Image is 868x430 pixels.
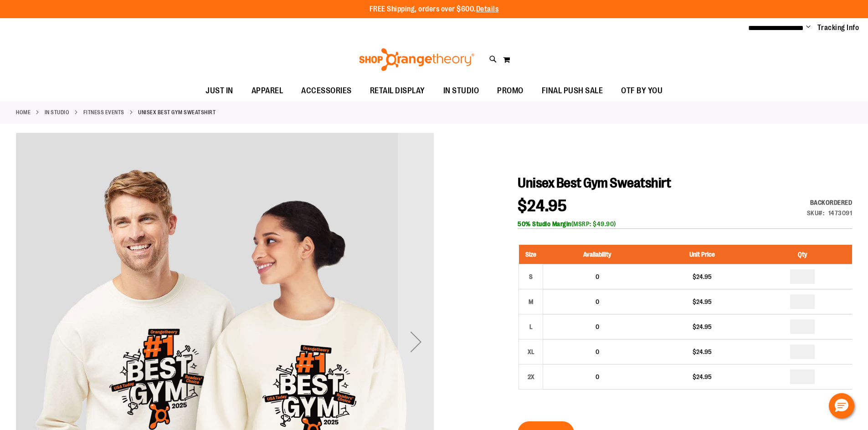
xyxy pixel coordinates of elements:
[621,81,663,101] span: OTF BY YOU
[807,209,825,217] strong: SKU
[476,5,499,13] a: Details
[596,348,599,355] span: 0
[806,23,811,32] button: Account menu
[358,48,476,71] img: Shop Orangetheory
[753,245,852,264] th: Qty
[533,81,612,101] a: FINAL PUSH SALE
[524,270,538,283] div: S
[370,81,425,101] span: RETAIL DISPLAY
[612,81,672,101] a: OTF BY YOU
[524,370,538,384] div: 2X
[807,198,853,207] div: Backordered
[242,81,293,101] a: APPAREL
[596,323,599,330] span: 0
[828,208,853,218] div: 1473091
[518,175,671,191] span: Unisex Best Gym Sweatshirt
[434,81,488,101] a: IN STUDIO
[518,197,567,215] span: $24.95
[16,108,31,116] a: Home
[596,273,599,280] span: 0
[656,272,748,281] div: $24.95
[497,81,524,101] span: PROMO
[292,81,361,101] a: ACCESSORIES
[656,297,748,306] div: $24.95
[596,298,599,305] span: 0
[45,108,70,116] a: IN STUDIO
[656,372,748,381] div: $24.95
[370,4,499,15] p: FREE Shipping, orders over $600.
[596,373,599,380] span: 0
[196,81,242,101] a: JUST IN
[83,108,124,116] a: Fitness Events
[518,220,571,228] b: 50% Studio Margin
[524,295,538,309] div: M
[524,320,538,334] div: L
[542,81,603,101] span: FINAL PUSH SALE
[443,81,479,101] span: IN STUDIO
[361,81,434,101] a: RETAIL DISPLAY
[651,245,753,264] th: Unit Price
[807,198,853,207] div: Availability
[518,219,852,228] div: (MSRP: $49.90)
[301,81,352,101] span: ACCESSORIES
[519,245,543,264] th: Size
[656,322,748,331] div: $24.95
[817,23,859,33] a: Tracking Info
[829,393,854,419] button: Hello, have a question? Let’s chat.
[543,245,652,264] th: Availability
[488,81,533,101] a: PROMO
[524,345,538,359] div: XL
[252,81,283,101] span: APPAREL
[656,347,748,356] div: $24.95
[205,81,233,101] span: JUST IN
[138,108,216,116] strong: Unisex Best Gym Sweatshirt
